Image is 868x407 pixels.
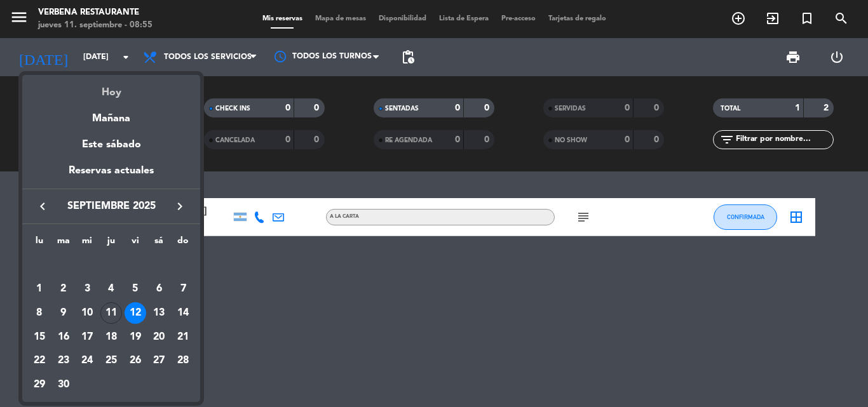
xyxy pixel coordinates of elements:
[75,277,99,302] td: 3 de septiembre de 2025
[75,325,99,349] td: 17 de septiembre de 2025
[172,302,194,324] div: 14
[123,349,147,373] td: 26 de septiembre de 2025
[148,350,170,372] div: 27
[51,325,76,349] td: 16 de septiembre de 2025
[100,350,122,372] div: 25
[148,326,170,348] div: 20
[171,234,195,253] th: domingo
[27,301,51,325] td: 8 de septiembre de 2025
[51,373,76,397] td: 30 de septiembre de 2025
[29,302,50,324] div: 8
[171,325,195,349] td: 21 de septiembre de 2025
[53,350,74,372] div: 23
[123,277,147,302] td: 5 de septiembre de 2025
[172,278,194,300] div: 7
[125,302,146,324] div: 12
[75,301,99,325] td: 10 de septiembre de 2025
[99,301,123,325] td: 11 de septiembre de 2025
[27,234,51,253] th: lunes
[75,349,99,373] td: 24 de septiembre de 2025
[53,302,74,324] div: 9
[172,199,187,214] i: keyboard_arrow_right
[147,301,172,325] td: 13 de septiembre de 2025
[99,349,123,373] td: 25 de septiembre de 2025
[22,75,200,101] div: Hoy
[27,349,51,373] td: 22 de septiembre de 2025
[172,350,194,372] div: 28
[51,277,76,302] td: 2 de septiembre de 2025
[27,253,195,277] td: SEP.
[125,326,146,348] div: 19
[54,198,168,215] span: septiembre 2025
[22,163,200,189] div: Reservas actuales
[51,234,76,253] th: martes
[123,301,147,325] td: 12 de septiembre de 2025
[51,349,76,373] td: 23 de septiembre de 2025
[123,325,147,349] td: 19 de septiembre de 2025
[53,374,74,396] div: 30
[53,278,74,300] div: 2
[99,277,123,302] td: 4 de septiembre de 2025
[99,234,123,253] th: jueves
[75,234,99,253] th: miércoles
[29,374,50,396] div: 29
[27,373,51,397] td: 29 de septiembre de 2025
[171,301,195,325] td: 14 de septiembre de 2025
[76,278,98,300] div: 3
[27,325,51,349] td: 15 de septiembre de 2025
[147,349,172,373] td: 27 de septiembre de 2025
[171,349,195,373] td: 28 de septiembre de 2025
[100,302,122,324] div: 11
[147,234,172,253] th: sábado
[125,350,146,372] div: 26
[100,278,122,300] div: 4
[29,278,50,300] div: 1
[76,302,98,324] div: 10
[99,325,123,349] td: 18 de septiembre de 2025
[22,101,200,127] div: Mañana
[148,302,170,324] div: 13
[22,127,200,163] div: Este sábado
[123,234,147,253] th: viernes
[100,326,122,348] div: 18
[171,277,195,302] td: 7 de septiembre de 2025
[147,277,172,302] td: 6 de septiembre de 2025
[29,350,50,372] div: 22
[125,278,146,300] div: 5
[29,326,50,348] div: 15
[35,199,50,214] i: keyboard_arrow_left
[172,326,194,348] div: 21
[148,278,170,300] div: 6
[168,198,191,215] button: keyboard_arrow_right
[27,277,51,302] td: 1 de septiembre de 2025
[53,326,74,348] div: 16
[51,301,76,325] td: 9 de septiembre de 2025
[147,325,172,349] td: 20 de septiembre de 2025
[76,350,98,372] div: 24
[31,198,54,215] button: keyboard_arrow_left
[76,326,98,348] div: 17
